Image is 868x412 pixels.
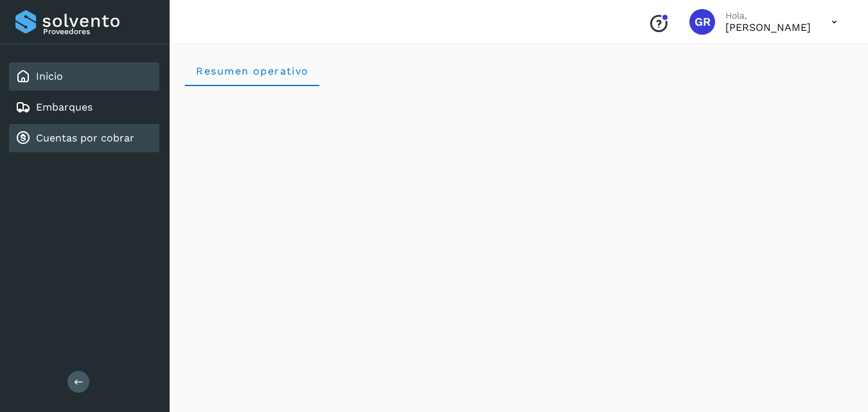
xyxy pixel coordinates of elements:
div: Inicio [9,62,159,91]
p: Proveedores [43,27,154,36]
a: Inicio [36,70,63,82]
span: Resumen operativo [195,65,309,77]
a: Cuentas por cobrar [36,132,134,144]
div: Embarques [9,93,159,121]
p: GILBERTO RODRIGUEZ ARANDA [725,21,811,33]
div: Cuentas por cobrar [9,124,159,152]
a: Embarques [36,101,93,113]
p: Hola, [725,10,811,21]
